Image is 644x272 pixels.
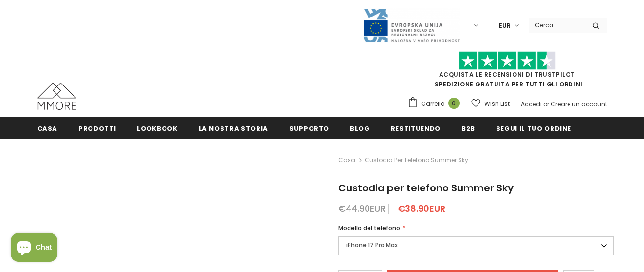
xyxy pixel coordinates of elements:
a: Casa [37,117,58,139]
span: Custodia per telefono Summer Sky [365,154,468,166]
a: Prodotti [78,117,116,139]
span: La nostra storia [199,124,268,133]
a: Restituendo [391,117,441,139]
a: Casa [338,154,355,166]
a: Lookbook [137,117,177,139]
img: Casi MMORE [37,83,76,110]
span: Prodotti [78,124,116,133]
span: Blog [350,124,370,133]
a: Carrello 0 [407,97,464,111]
span: 0 [448,98,460,109]
span: B2B [461,124,475,133]
span: Modello del telefono [338,224,400,232]
label: iPhone 17 Pro Max [338,236,614,255]
input: Search Site [529,18,585,32]
img: Fidati di Pilot Stars [459,51,556,70]
a: Accedi [521,100,542,108]
span: supporto [289,124,329,133]
span: Segui il tuo ordine [496,124,571,133]
a: Wish List [471,95,510,112]
span: €44.90EUR [338,203,386,215]
span: Carrello [421,99,444,109]
a: Acquista le recensioni di TrustPilot [439,70,575,79]
a: Javni Razpis [363,21,460,29]
a: Blog [350,117,370,139]
span: Restituendo [391,124,441,133]
span: SPEDIZIONE GRATUITA PER TUTTI GLI ORDINI [407,56,607,88]
span: Lookbook [137,124,177,133]
a: B2B [461,117,475,139]
span: Casa [37,124,58,133]
inbox-online-store-chat: Shopify online store chat [8,233,60,264]
span: Custodia per telefono Summer Sky [338,181,514,195]
a: supporto [289,117,329,139]
a: La nostra storia [199,117,268,139]
span: Wish List [484,99,510,109]
span: EUR [499,21,511,31]
span: €38.90EUR [398,203,445,215]
img: Javni Razpis [363,8,460,43]
span: or [543,100,549,108]
a: Creare un account [551,100,607,108]
a: Segui il tuo ordine [496,117,571,139]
